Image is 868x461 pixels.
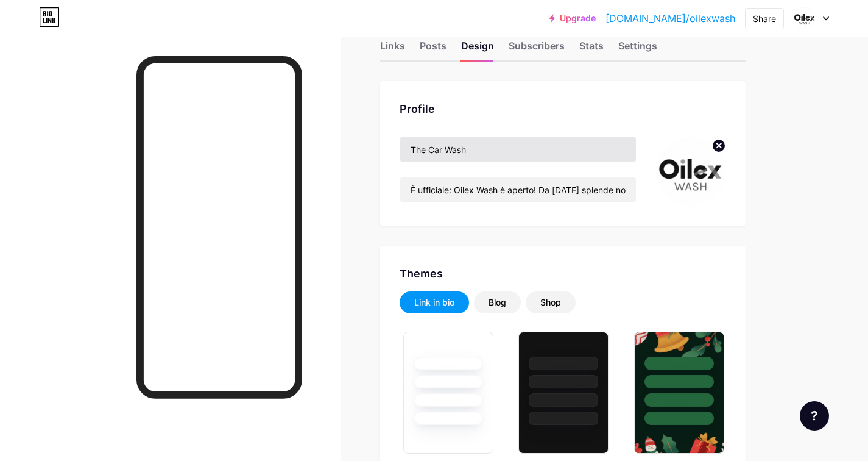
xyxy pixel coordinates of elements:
div: Links [380,38,405,60]
div: Shop [540,296,561,309]
div: Themes [400,265,726,282]
input: Name [400,137,636,162]
div: Profile [400,101,726,117]
div: Link in bio [414,296,454,309]
div: Subscribers [509,38,565,60]
img: Alessandro Avella [793,7,816,30]
a: [DOMAIN_NAME]/oilexwash [605,11,735,26]
div: Stats [579,38,604,60]
img: Alessandro Avella [656,137,726,207]
div: Blog [489,296,506,309]
div: Settings [618,38,657,60]
a: Upgrade [549,13,596,23]
div: Share [753,12,776,25]
div: Posts [420,38,446,60]
div: Design [461,38,494,60]
input: Bio [400,177,636,202]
